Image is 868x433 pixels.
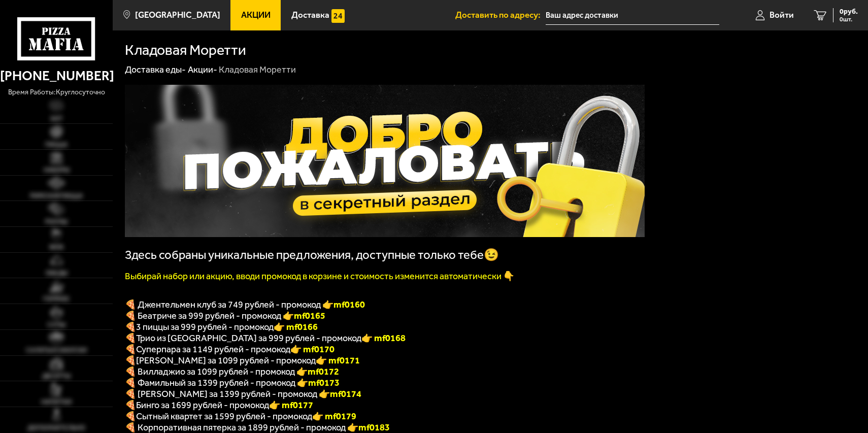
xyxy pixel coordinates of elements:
span: Бинго за 1699 рублей - промокод [136,399,269,411]
b: mf0173 [308,377,340,388]
span: Обеды [46,270,68,277]
span: Акции [241,11,271,19]
font: 🍕 [125,321,136,332]
span: Сытный квартет за 1599 рублей - промокод [136,411,312,422]
b: 🍕 [125,355,136,366]
span: Салаты и закуски [26,347,87,354]
input: Ваш адрес доставки [546,6,719,25]
b: mf0160 [333,299,365,310]
h1: Кладовая Моретти [125,43,246,57]
b: 🍕 [125,399,136,411]
b: mf0174 [330,388,361,399]
span: Войти [770,11,794,19]
span: Супы [47,322,65,328]
span: Горячее [43,296,70,303]
span: Доставить по адресу: [455,11,546,19]
font: 👉 mf0168 [361,332,406,344]
font: 🍕 [125,344,136,355]
font: Выбирай набор или акцию, вводи промокод в корзине и стоимость изменится автоматически 👇 [125,271,514,282]
b: 👉 mf0179 [312,411,356,422]
span: Доставка [291,11,329,19]
span: Хит [50,116,63,122]
span: 🍕 Корпоративная пятерка за 1899 рублей - промокод 👉 [125,422,390,433]
font: 👉 mf0166 [274,321,318,332]
span: Напитки [41,399,72,406]
span: Суперпара за 1149 рублей - промокод [136,344,290,355]
span: [PERSON_NAME] за 1099 рублей - промокод [136,355,316,366]
b: 🍕 [125,411,136,422]
div: Кладовая Моретти [219,64,296,76]
img: 15daf4d41897b9f0e9f617042186c801.svg [331,9,345,23]
span: Дополнительно [27,425,85,431]
span: 🍕 [PERSON_NAME] за 1399 рублей - промокод 👉 [125,388,361,399]
span: WOK [49,244,64,251]
b: 👉 mf0177 [269,399,313,411]
span: Роллы [45,219,68,225]
img: 1024x1024 [125,85,645,237]
a: Доставка еды- [125,64,186,75]
span: 🍕 Фамильный за 1399 рублей - промокод 👉 [125,377,340,388]
b: mf0183 [358,422,390,433]
b: mf0172 [308,366,339,377]
span: 🍕 Вилладжио за 1099 рублей - промокод 👉 [125,366,339,377]
span: Здесь собраны уникальные предложения, доступные только тебе😉 [125,248,499,262]
span: 0 шт. [840,16,858,22]
span: Трио из [GEOGRAPHIC_DATA] за 999 рублей - промокод [136,332,361,344]
font: 🍕 [125,332,136,344]
a: Акции- [188,64,217,75]
span: [GEOGRAPHIC_DATA] [135,11,220,19]
span: Наборы [44,167,70,174]
span: 🍕 Джентельмен клуб за 749 рублей - промокод 👉 [125,299,365,310]
span: 🍕 Беатриче за 999 рублей - промокод 👉 [125,310,325,321]
b: 👉 mf0171 [316,355,360,366]
span: Пицца [45,142,68,148]
span: Римская пицца [30,193,83,199]
font: 👉 mf0170 [290,344,335,355]
b: mf0165 [294,310,325,321]
span: Десерты [42,373,71,380]
span: 0 руб. [840,8,858,15]
span: 3 пиццы за 999 рублей - промокод [136,321,274,332]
